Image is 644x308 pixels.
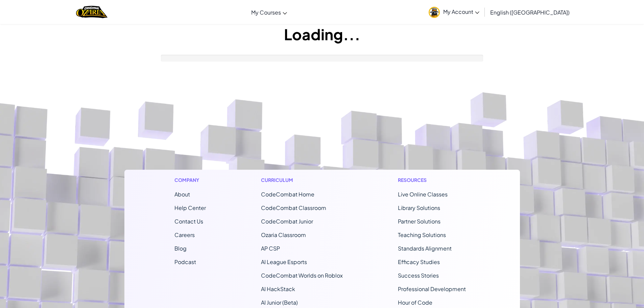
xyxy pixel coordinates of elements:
[174,231,195,238] a: Careers
[251,9,281,16] span: My Courses
[398,299,432,306] a: Hour of Code
[248,3,290,21] a: My Courses
[398,258,440,265] a: Efficacy Studies
[76,5,108,19] a: Ozaria by CodeCombat logo
[174,218,203,225] span: Contact Us
[261,258,307,265] a: AI League Esports
[261,176,343,184] h1: Curriculum
[261,285,295,292] a: AI HackStack
[398,204,440,211] a: Library Solutions
[174,191,190,198] a: About
[398,176,470,184] h1: Resources
[398,272,439,279] a: Success Stories
[174,204,206,211] a: Help Center
[174,245,187,252] a: Blog
[398,191,448,198] a: Live Online Classes
[261,191,314,198] span: CodeCombat Home
[261,245,280,252] a: AP CSP
[487,3,573,21] a: English ([GEOGRAPHIC_DATA])
[261,272,343,279] a: CodeCombat Worlds on Roblox
[429,7,440,18] img: avatar
[261,204,326,211] a: CodeCombat Classroom
[261,299,298,306] a: AI Junior (Beta)
[398,245,452,252] a: Standards Alignment
[398,285,466,292] a: Professional Development
[443,8,479,15] span: My Account
[261,218,313,225] a: CodeCombat Junior
[76,5,108,19] img: Home
[425,1,483,23] a: My Account
[261,231,306,238] a: Ozaria Classroom
[490,9,570,16] span: English ([GEOGRAPHIC_DATA])
[174,258,196,265] a: Podcast
[174,176,206,184] h1: Company
[398,231,446,238] a: Teaching Solutions
[398,218,440,225] a: Partner Solutions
